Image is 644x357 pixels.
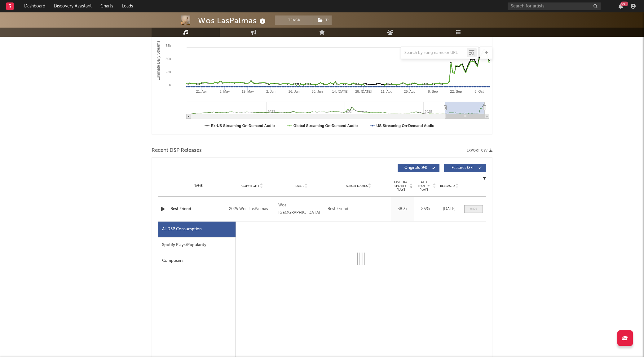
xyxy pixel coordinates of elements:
input: Search by song name or URL [401,51,467,55]
text: 21. Apr [196,90,207,93]
text: 25k [165,70,171,74]
text: 30. Jun [311,90,323,93]
text: 28. [DATE] [355,90,372,93]
button: Export CSV [467,149,492,152]
text: Global Streaming On-Demand Audio [293,124,358,128]
span: Features ( 27 ) [448,166,477,170]
input: Search for artists [508,2,601,10]
text: 25. Aug [404,90,415,93]
button: 99+ [619,4,623,9]
span: Released [440,184,455,188]
div: All DSP Consumption [158,222,236,237]
text: 0 [169,83,171,87]
text: 8. Sep [428,90,438,93]
div: 859k [416,206,436,212]
text: 6. Oct [474,90,483,93]
span: ATD Spotify Plays [416,180,432,192]
text: 19. May [242,90,254,93]
div: Wos LasPalmas [198,15,267,26]
span: Recent DSP Releases [152,147,202,154]
button: (1) [314,15,332,25]
div: 38.3k [392,206,412,212]
text: 2. Jun [266,90,276,93]
span: Originals ( 94 ) [402,166,430,170]
div: 2025 Wos LasPalmas [229,205,275,213]
text: Luminate Daily Streams [156,41,161,80]
div: Spotify Plays/Popularity [158,237,236,253]
div: Name [170,183,226,188]
text: 11. Aug [381,90,392,93]
text: 22. Sep [450,90,462,93]
text: US Streaming On-Demand Audio [376,124,434,128]
div: Composers [158,253,236,269]
span: Copyright [241,184,259,188]
text: 16. Jun [289,90,300,93]
a: Best Friend [170,206,226,212]
span: Last Day Spotify Plays [392,180,409,192]
text: 14. [DATE] [332,90,349,93]
div: [DATE] [439,206,460,212]
svg: Luminate Daily Consumption [152,10,492,134]
text: Ex-US Streaming On-Demand Audio [211,124,275,128]
button: Originals(94) [398,164,439,172]
span: Label [295,184,304,188]
text: 50k [165,57,171,61]
div: All DSP Consumption [162,226,202,233]
span: Album Names [346,184,368,188]
text: 5. May [219,90,230,93]
span: ( 1 ) [314,15,332,25]
button: Track [275,15,314,25]
div: Best Friend [328,205,348,213]
text: 75k [165,44,171,47]
div: Wos [GEOGRAPHIC_DATA] [278,202,324,217]
div: 99 + [620,2,628,6]
button: Features(27) [444,164,486,172]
